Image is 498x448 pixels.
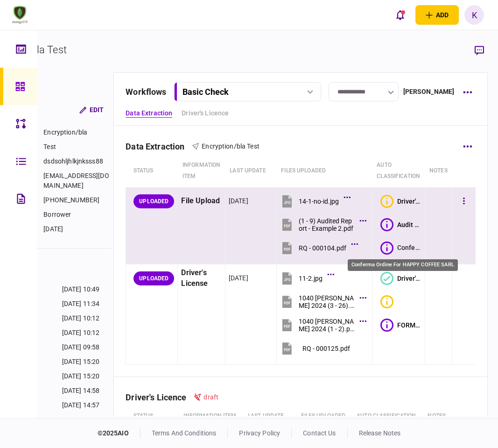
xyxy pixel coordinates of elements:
[380,319,421,332] button: FORM 1040 For JAMES L NEELEY
[181,268,221,289] div: Driver's License
[299,217,355,232] div: (1 - 9) Audited Report - Example 2.pdf
[62,284,100,294] div: [DATE] 10:49
[299,244,346,252] div: RQ - 000104.pdf
[380,295,393,308] div: Bad quality
[359,429,401,437] a: release notes
[464,5,484,25] button: K
[126,392,194,402] div: Driver's Licence
[276,155,372,187] th: Files uploaded
[397,243,421,252] div: Conferma Ordine For HAPPY COFFEE SARL
[397,321,421,329] div: FORM 1040 For JAMES L NEELEY
[229,196,248,206] div: [DATE]
[239,429,280,437] a: privacy policy
[397,275,421,282] div: Driver's License For עבד אל חי איה
[43,128,111,137] div: Encryption/bla
[380,295,397,308] button: Bad quality
[243,405,296,427] th: last update
[415,5,459,25] button: open adding identity options
[152,429,217,437] a: terms and conditions
[98,428,140,438] div: © 2025 AIO
[43,142,111,152] div: Test
[423,405,451,427] th: notes
[229,273,248,283] div: [DATE]
[62,313,100,323] div: [DATE] 10:12
[179,405,243,427] th: Information item
[62,371,100,381] div: [DATE] 15:20
[352,405,423,427] th: auto classification
[62,357,100,367] div: [DATE] 15:20
[296,405,352,427] th: Files uploaded
[62,342,100,352] div: [DATE] 09:58
[280,237,356,258] button: RQ - 000104.pdf
[62,299,100,309] div: [DATE] 11:34
[133,271,174,285] div: UPLOADED
[225,155,276,187] th: last update
[43,156,111,166] div: dsdsohljhlkjnksss88
[302,345,350,352] div: RQ - 000125.pdf
[299,294,355,309] div: 1040 JAMES LNEELEY 2024 (3 - 26).pdf
[380,218,421,231] button: Audit Report
[390,5,410,25] button: open notifications list
[380,195,421,208] button: Bad qualityDriver's License For סייד מחמד
[397,198,421,205] div: Driver's License For סייד מחמד
[425,155,452,187] th: notes
[280,291,364,312] button: 1040 JAMES LNEELEY 2024 (3 - 26).pdf
[280,191,348,212] button: 14-1-no-id.jpg
[182,87,229,97] div: Basic Check
[62,400,100,410] div: [DATE] 14:57
[43,210,111,220] div: Borrower
[126,155,178,187] th: status
[380,195,393,208] div: Bad quality
[181,191,221,212] div: File Upload
[174,82,321,101] button: Basic Check
[133,194,174,208] div: UPLOADED
[178,155,225,187] th: Information item
[126,108,172,118] a: Data Extraction
[299,198,339,205] div: 14-1-no-id.jpg
[194,392,218,402] div: draft
[372,155,425,187] th: auto classification
[299,318,355,333] div: 1040 JAMES LNEELEY 2024 (1 - 2).pdf
[303,429,336,437] a: contact us
[72,101,111,118] button: Edit
[62,328,100,338] div: [DATE] 10:12
[280,338,350,359] button: RQ - 000125.pdf
[126,85,166,98] div: workflows
[403,87,455,97] div: [PERSON_NAME]
[397,221,421,228] div: Audit Report
[348,259,458,271] div: Conferma Ordine For HAPPY COFFEE SARL
[280,314,364,335] button: 1040 JAMES LNEELEY 2024 (1 - 2).pdf
[299,275,323,282] div: 11-2.jpg
[43,195,111,205] div: [PHONE_NUMBER]
[62,386,100,396] div: [DATE] 14:58
[182,108,229,118] a: Driver's Licence
[126,405,179,427] th: status
[62,415,100,425] div: [DATE] 14:49
[43,171,111,191] div: [EMAIL_ADDRESS][DOMAIN_NAME]
[10,3,30,27] img: client company logo
[280,214,364,235] button: (1 - 9) Audited Report - Example 2.pdf
[380,272,421,285] button: Driver's License For עבד אל חי איה
[43,224,111,234] div: [DATE]
[126,142,192,151] div: Data Extraction
[202,142,260,150] span: Encryption/bla Test
[280,268,332,289] button: 11-2.jpg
